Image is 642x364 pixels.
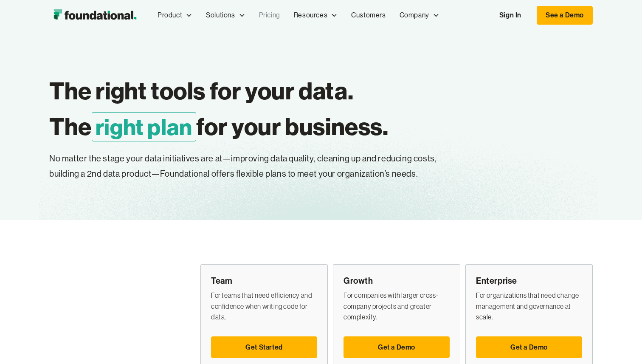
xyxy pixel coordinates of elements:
[211,336,317,358] a: Get Started
[344,275,450,287] div: Growth
[476,336,582,358] a: Get a Demo
[49,7,141,24] img: Foundational Logo
[199,1,252,29] div: Solutions
[211,275,317,287] div: Team
[158,10,182,21] div: Product
[92,112,196,141] span: right plan
[211,290,317,323] div: For teams that need efficiency and confidence when writing code for data.
[206,10,235,21] div: Solutions
[344,290,450,323] div: For companies with larger cross-company projects and greater complexity.
[151,1,199,29] div: Product
[252,1,287,29] a: Pricing
[537,6,593,25] a: See a Demo
[49,7,141,24] a: home
[476,275,582,287] div: Enterprise
[491,6,530,24] a: Sign In
[287,1,344,29] div: Resources
[476,290,582,323] div: For organizations that need change management and governance at scale.
[393,1,446,29] div: Company
[600,323,642,364] iframe: Chat Widget
[49,73,514,144] h1: The right tools for your data. The for your business.
[400,10,429,21] div: Company
[344,336,450,358] a: Get a Demo
[344,1,392,29] a: Customers
[294,10,327,21] div: Resources
[49,151,484,182] p: No matter the stage your data initiatives are at—improving data quality, cleaning up and reducing...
